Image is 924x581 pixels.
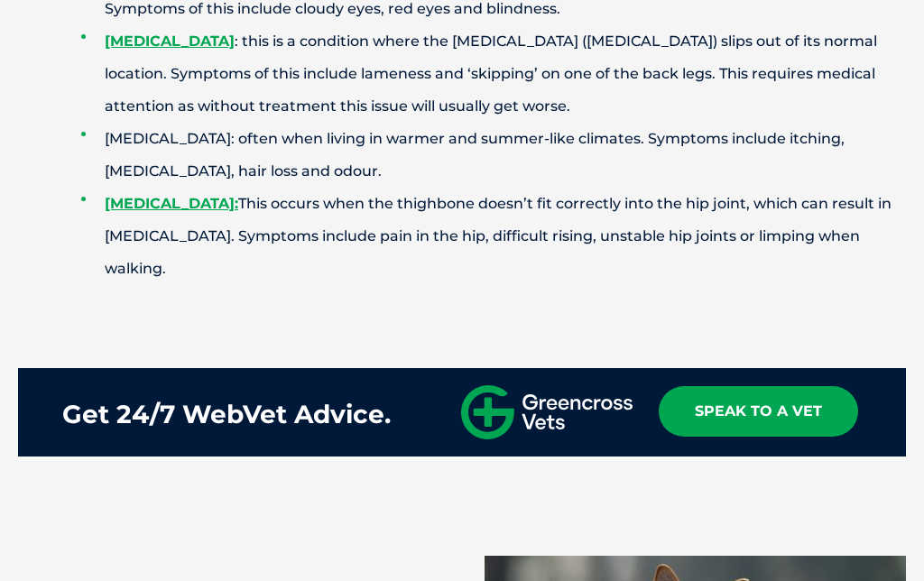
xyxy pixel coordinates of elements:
[461,385,633,439] img: gxv-logo-horizontal.svg
[81,123,906,188] li: [MEDICAL_DATA]: often when living in warmer and summer-like climates. Symptoms include itching, [...
[659,386,858,437] a: Speak To A Vet
[81,25,906,123] li: : this is a condition where the [MEDICAL_DATA] ([MEDICAL_DATA]) slips out of its normal location....
[105,195,238,212] a: [MEDICAL_DATA]:
[105,32,235,50] a: [MEDICAL_DATA]
[62,386,391,443] div: Get 24/7 WebVet Advice.
[81,188,906,285] li: This occurs when the thighbone doesn’t fit correctly into the hip joint, which can result in [MED...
